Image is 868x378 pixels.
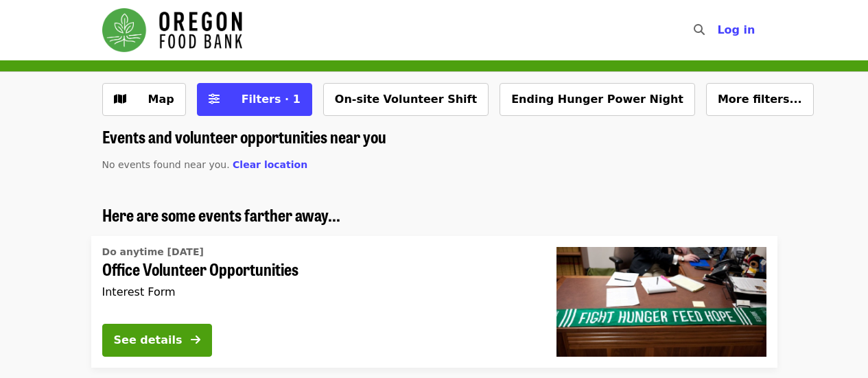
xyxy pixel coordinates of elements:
[102,285,176,298] span: Interest Form
[706,83,814,116] button: More filters...
[233,159,307,170] span: Clear location
[191,333,200,346] i: arrow-right icon
[102,202,340,226] span: Here are some events farther away...
[706,16,766,44] button: Log in
[91,236,777,368] a: See details for "Office Volunteer Opportunities"
[102,83,186,116] button: Show map view
[102,8,242,52] img: Oregon Food Bank - Home
[102,259,535,279] span: Office Volunteer Opportunities
[500,83,695,116] button: Ending Hunger Power Night
[114,332,183,349] div: See details
[717,23,755,36] span: Log in
[209,93,220,106] i: sliders-h icon
[102,324,212,357] button: See details
[197,83,312,116] button: Filters (1 selected)
[114,93,126,106] i: map icon
[102,159,230,170] span: No events found near you.
[148,93,174,106] span: Map
[233,158,307,172] button: Clear location
[718,93,802,106] span: More filters...
[556,247,766,357] img: Office Volunteer Opportunities organized by Oregon Food Bank
[102,246,204,257] span: Do anytime [DATE]
[102,124,386,148] span: Events and volunteer opportunities near you
[242,93,301,106] span: Filters · 1
[713,14,724,47] input: Search
[694,23,705,36] i: search icon
[323,83,489,116] button: On-site Volunteer Shift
